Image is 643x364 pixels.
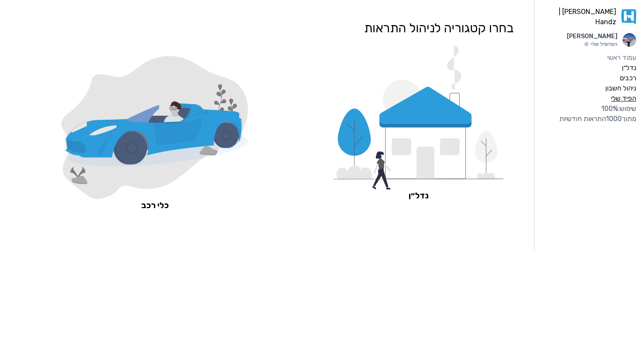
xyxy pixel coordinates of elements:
[541,63,636,73] a: נדל״ן
[605,83,636,93] label: ניהול חשבון
[607,53,636,63] label: עמוד ראשי
[333,189,504,201] span: נדל״ן
[620,73,636,83] label: רכבים
[541,7,636,27] a: [PERSON_NAME] | Handz
[567,32,617,41] p: [PERSON_NAME]
[541,32,636,48] a: תמונת פרופיל[PERSON_NAME]הפרופיל שלי
[61,199,248,211] span: כלי רכב
[541,53,636,63] a: עמוד ראשי
[567,41,617,48] p: הפרופיל שלי
[541,73,636,83] a: רכבים
[541,104,636,124] div: שימוש: 100 % מתוך 1000 התראות חודשיות
[61,56,248,211] a: כלי רכב
[623,33,636,47] img: תמונת פרופיל
[611,93,636,104] label: הפיד שלי
[622,63,636,73] label: נדל״ן
[541,93,636,104] a: הפיד שלי
[41,20,514,36] h1: בחרו קטגוריה לניהול התראות
[333,46,504,221] a: נדל״ן
[541,83,636,93] a: ניהול חשבון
